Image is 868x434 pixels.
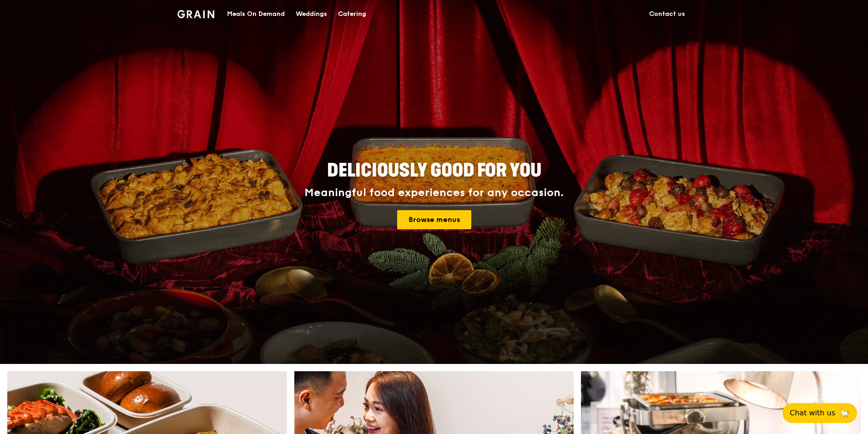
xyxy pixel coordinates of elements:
div: Meals On Demand [227,0,285,28]
div: Catering [338,0,366,28]
span: Deliciously good for you [327,160,541,182]
div: Meaningful food experiences for any occasion. [270,187,598,199]
a: Weddings [290,0,333,28]
span: Chat with us [790,408,835,419]
div: Weddings [296,0,327,28]
button: Chat with us🦙 [782,403,857,423]
a: Browse menus [397,210,471,229]
span: 🦙 [839,408,850,419]
a: Catering [333,0,372,28]
img: Grain [177,10,214,18]
a: Contact us [644,0,691,28]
